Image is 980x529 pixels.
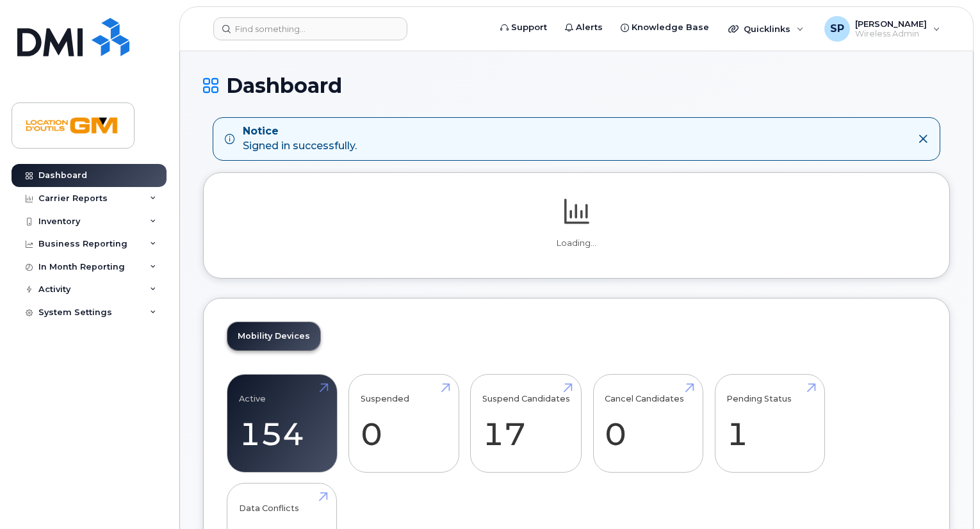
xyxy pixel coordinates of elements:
[243,124,357,139] strong: Notice
[203,74,950,97] h1: Dashboard
[605,381,691,466] a: Cancel Candidates 0
[227,238,926,249] p: Loading...
[243,124,357,154] div: Signed in successfully.
[239,381,325,466] a: Active 154
[726,381,813,466] a: Pending Status 1
[361,381,447,466] a: Suspended 0
[227,322,320,350] a: Mobility Devices
[482,381,570,466] a: Suspend Candidates 17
